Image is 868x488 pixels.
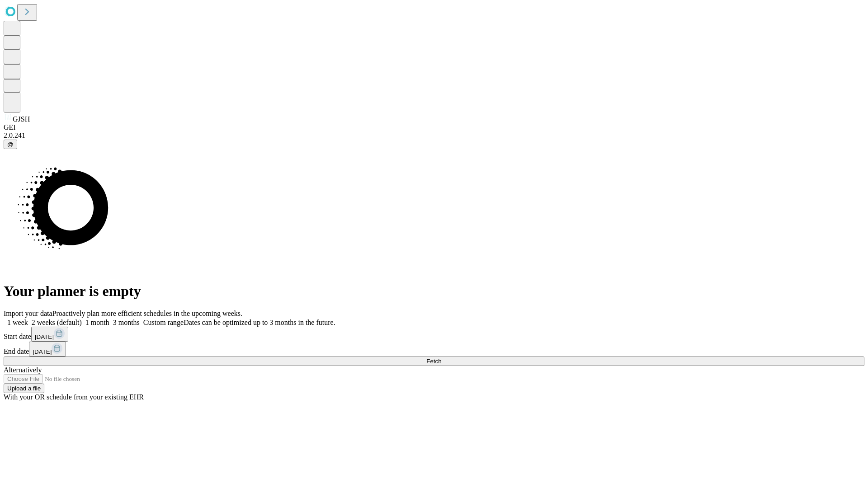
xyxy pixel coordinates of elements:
span: Custom range [143,319,184,326]
button: Fetch [4,357,864,366]
span: With your OR schedule from your existing EHR [4,393,144,401]
span: 1 week [7,319,28,326]
span: 2 weeks (default) [32,319,82,326]
span: @ [7,141,14,148]
div: 2.0.241 [4,131,864,140]
button: [DATE] [29,342,66,357]
span: [DATE] [35,333,54,340]
button: @ [4,140,17,149]
div: Start date [4,327,864,342]
span: Alternatively [4,366,42,374]
span: 1 month [85,319,109,326]
div: GEI [4,123,864,131]
span: GJSH [13,115,30,123]
span: Proactively plan more efficient schedules in the upcoming weeks. [52,310,242,317]
div: End date [4,342,864,357]
span: 3 months [113,319,140,326]
span: [DATE] [33,348,52,355]
button: Upload a file [4,384,44,393]
span: Fetch [426,358,441,365]
span: Dates can be optimized up to 3 months in the future. [184,319,335,326]
button: [DATE] [31,327,68,342]
span: Import your data [4,310,52,317]
h1: Your planner is empty [4,283,864,300]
